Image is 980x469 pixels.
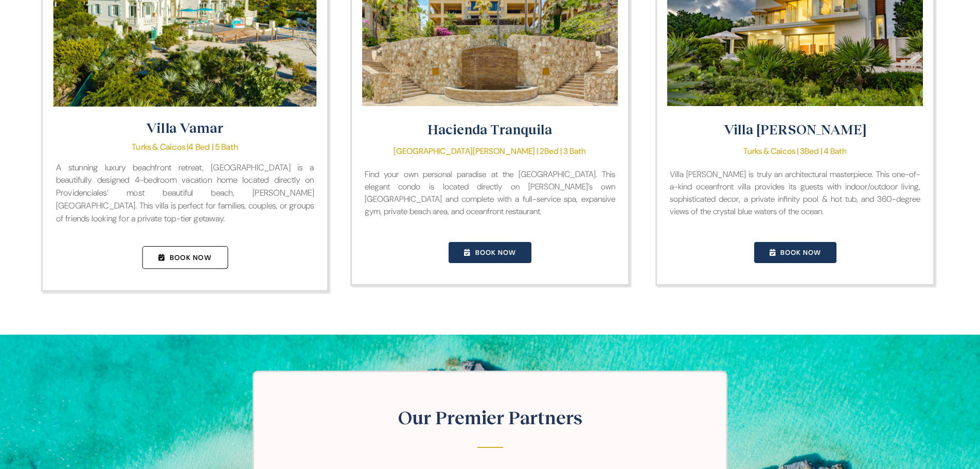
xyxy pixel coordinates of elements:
span: A stunning luxury beachfront retreat, [GEOGRAPHIC_DATA] is a beautifully designed 4-bedroom vacat... [56,162,314,224]
span: Bed | 4 Bath [805,146,847,157]
p: Villa Vamar [53,117,316,137]
span: Turks & Caicos | 3 [743,146,805,157]
a: Book Now [754,241,837,264]
a: Book Now [142,246,228,268]
span: Villa [PERSON_NAME] is truly an architectural masterpiece. This one-of-a-kind oceanfront villa pr... [670,169,920,217]
span: [GEOGRAPHIC_DATA][PERSON_NAME] | 2 [394,146,544,157]
span: 4 Bed | 5 Bath [188,141,238,152]
p: Our Premier Partners [277,403,703,431]
span: Find your own personal paradise at the [GEOGRAPHIC_DATA]. This elegant condo is located directly ... [365,169,615,217]
span: Book Now [475,248,516,257]
span: Book Now [780,248,821,257]
p: Villa [PERSON_NAME] [667,119,923,140]
a: Book Now [448,241,531,264]
span: Turks & Caicos | [132,141,188,152]
span: Book Now [169,253,211,262]
p: Hacienda Tranquila [362,119,618,140]
span: Bed | 3 Bath [544,146,586,157]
